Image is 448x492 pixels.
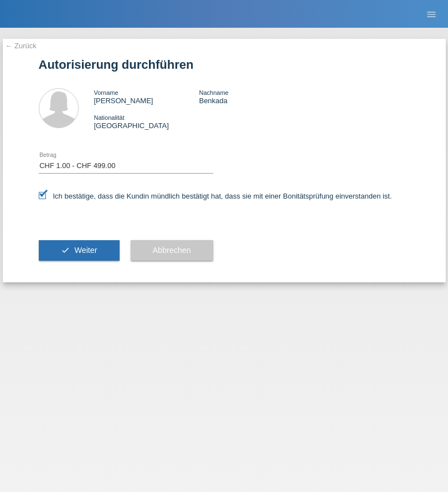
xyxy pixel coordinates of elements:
[61,246,70,255] i: check
[74,246,97,255] span: Weiter
[6,42,37,50] a: ← Zurück
[94,89,119,96] span: Vorname
[94,113,199,130] div: [GEOGRAPHIC_DATA]
[39,58,410,72] h1: Autorisierung durchführen
[94,88,199,105] div: [PERSON_NAME]
[39,240,120,261] button: check Weiter
[94,114,125,121] span: Nationalität
[153,246,191,255] span: Abbrechen
[39,192,392,200] label: Ich bestätige, dass die Kundin mündlich bestätigt hat, dass sie mit einer Bonitätsprüfung einvers...
[131,240,213,261] button: Abbrechen
[199,89,228,96] span: Nachname
[426,9,437,20] i: menu
[420,11,442,17] a: menu
[199,88,304,105] div: Benkada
